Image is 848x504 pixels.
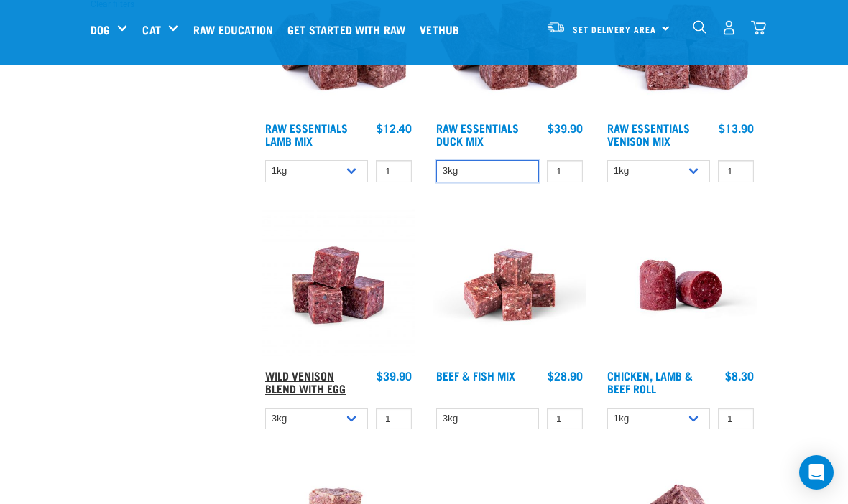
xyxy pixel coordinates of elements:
img: home-icon@2x.png [751,20,766,35]
a: Raw Education [190,1,284,58]
a: Raw Essentials Lamb Mix [265,124,348,144]
img: Venison Egg 1616 [262,208,415,362]
input: 1 [718,160,754,182]
a: Cat [142,21,160,38]
img: home-icon-1@2x.png [693,20,706,34]
img: Raw Essentials Chicken Lamb Beef Bulk Minced Raw Dog Food Roll Unwrapped [604,208,757,362]
a: Raw Essentials Venison Mix [607,124,690,144]
input: 1 [547,408,583,430]
a: Get started with Raw [284,1,416,58]
a: Dog [91,21,110,38]
div: $39.90 [377,369,412,382]
div: $13.90 [719,121,754,134]
a: Raw Essentials Duck Mix [436,124,519,144]
img: Beef Mackerel 1 [433,208,586,362]
a: Wild Venison Blend with Egg [265,372,346,391]
div: $28.90 [548,369,583,382]
img: user.png [722,20,737,35]
span: Set Delivery Area [573,27,656,32]
a: Chicken, Lamb & Beef Roll [607,372,693,391]
input: 1 [547,160,583,182]
a: Vethub [416,1,470,58]
div: $39.90 [548,121,583,134]
input: 1 [718,408,754,430]
input: 1 [376,160,412,182]
a: Beef & Fish Mix [436,372,515,378]
div: $8.30 [725,369,754,382]
div: $12.40 [377,121,412,134]
div: Open Intercom Messenger [799,455,834,490]
input: 1 [376,408,412,430]
img: van-moving.png [546,21,566,34]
